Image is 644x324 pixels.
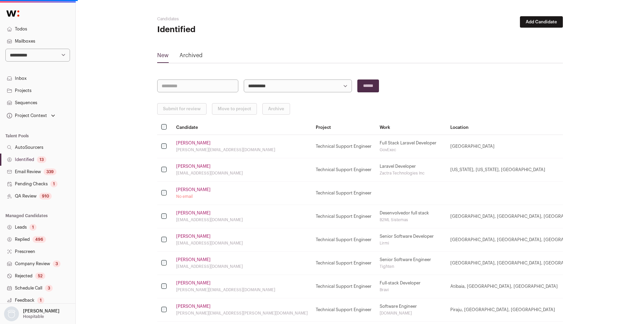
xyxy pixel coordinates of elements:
[157,24,292,35] h1: Identified
[45,285,53,292] div: 3
[4,306,19,321] img: nopic.png
[176,187,211,192] a: [PERSON_NAME]
[376,228,446,252] td: Senior Software Developer
[380,287,442,293] div: Bravi
[312,298,376,322] td: Technical Support Engineer
[446,158,592,182] td: [US_STATE], [US_STATE], [GEOGRAPHIC_DATA]
[176,234,211,239] a: [PERSON_NAME]
[176,210,211,216] a: [PERSON_NAME]
[376,205,446,228] td: Desenvolvedor full stack
[23,314,44,319] p: Hospitable
[176,147,308,153] div: [PERSON_NAME][EMAIL_ADDRESS][DOMAIN_NAME]
[176,264,308,269] div: [EMAIL_ADDRESS][DOMAIN_NAME]
[376,135,446,158] td: Full Stack Laravel Developer
[380,147,442,153] div: GovExec
[312,158,376,182] td: Technical Support Engineer
[380,264,442,269] div: Tighten
[376,120,446,135] th: Work
[446,135,592,158] td: [GEOGRAPHIC_DATA]
[446,252,592,275] td: [GEOGRAPHIC_DATA], [GEOGRAPHIC_DATA], [GEOGRAPHIC_DATA]
[446,120,592,135] th: Location
[446,275,592,298] td: Atibaia, [GEOGRAPHIC_DATA], [GEOGRAPHIC_DATA]
[176,257,211,262] a: [PERSON_NAME]
[312,135,376,158] td: Technical Support Engineer
[3,306,61,321] button: Open dropdown
[176,140,211,146] a: [PERSON_NAME]
[44,168,56,175] div: 339
[172,120,312,135] th: Candidate
[176,164,211,169] a: [PERSON_NAME]
[29,224,37,231] div: 1
[312,205,376,228] td: Technical Support Engineer
[50,181,57,187] div: 1
[157,51,169,62] a: New
[446,298,592,322] td: Piraju, [GEOGRAPHIC_DATA], [GEOGRAPHIC_DATA]
[376,275,446,298] td: Full-stack Developer
[380,170,442,176] div: Zactra Technologies Inc
[312,252,376,275] td: Technical Support Engineer
[176,280,211,286] a: [PERSON_NAME]
[35,273,45,279] div: 52
[446,205,592,228] td: [GEOGRAPHIC_DATA], [GEOGRAPHIC_DATA], [GEOGRAPHIC_DATA]
[312,182,376,205] td: Technical Support Engineer
[5,111,56,120] button: Open dropdown
[23,308,59,314] p: [PERSON_NAME]
[3,7,23,20] img: Wellfound
[520,16,563,28] button: Add Candidate
[176,310,308,316] div: [PERSON_NAME][EMAIL_ADDRESS][PERSON_NAME][DOMAIN_NAME]
[380,240,442,246] div: Lirmi
[376,298,446,322] td: Software Engineer
[176,217,308,223] div: [EMAIL_ADDRESS][DOMAIN_NAME]
[176,304,211,309] a: [PERSON_NAME]
[53,260,61,267] div: 3
[5,113,47,118] div: Project Context
[380,217,442,223] div: B2ML Sistemas
[376,252,446,275] td: Senior Software Engineer
[176,170,308,176] div: [EMAIL_ADDRESS][DOMAIN_NAME]
[176,287,308,293] div: [PERSON_NAME][EMAIL_ADDRESS][DOMAIN_NAME]
[376,158,446,182] td: Laravel Developer
[32,236,46,243] div: 496
[380,310,442,316] div: [DOMAIN_NAME]
[37,156,46,163] div: 13
[37,297,44,304] div: 1
[176,194,308,199] div: No email
[176,240,308,246] div: [EMAIL_ADDRESS][DOMAIN_NAME]
[157,16,292,22] h2: Candidates
[312,120,376,135] th: Project
[39,193,52,200] div: 910
[312,228,376,252] td: Technical Support Engineer
[180,51,202,62] a: Archived
[446,228,592,252] td: [GEOGRAPHIC_DATA], [GEOGRAPHIC_DATA], [GEOGRAPHIC_DATA]
[312,275,376,298] td: Technical Support Engineer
